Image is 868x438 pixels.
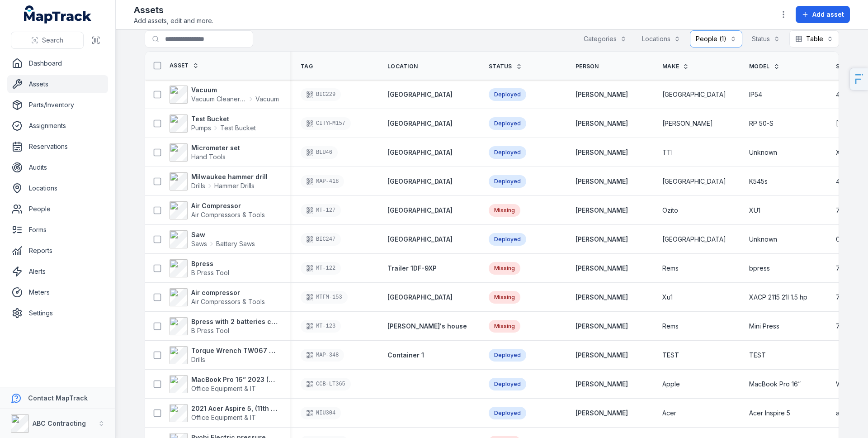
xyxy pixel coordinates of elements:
[576,119,628,128] a: [PERSON_NAME]
[7,200,108,218] a: People
[191,375,279,384] strong: MacBook Pro 16” 2023 (M3 Pro/18GB/512GB)
[170,62,189,69] span: Asset
[191,346,279,355] strong: Torque Wrench TW067 22-112 Nm
[387,235,453,244] a: [GEOGRAPHIC_DATA]
[191,143,240,152] strong: Micrometer set
[301,204,341,217] div: MT-127
[387,177,453,186] a: [GEOGRAPHIC_DATA]
[749,148,777,157] span: Unknown
[576,206,628,215] a: [PERSON_NAME]
[216,239,255,248] span: Battery Saws
[489,291,520,304] div: Missing
[662,322,679,331] span: Rems
[489,63,512,70] span: Status
[7,283,108,301] a: Meters
[576,235,628,244] a: [PERSON_NAME]
[746,30,786,48] button: Status
[7,138,108,156] a: Reservations
[301,63,313,70] span: Tag
[191,211,265,219] span: Air Compressors & Tools
[191,288,265,297] strong: Air compressor
[220,124,256,133] span: Test Bucket
[749,264,770,273] span: bpress
[749,380,801,389] span: MacBook Pro 16”
[662,63,689,70] a: Make
[387,351,424,359] span: Container 1
[7,96,108,114] a: Parts/Inventory
[576,90,628,99] a: [PERSON_NAME]
[387,206,453,214] span: [GEOGRAPHIC_DATA]
[489,320,520,333] div: Missing
[191,239,207,248] span: Saws
[191,230,255,239] strong: Saw
[387,148,453,157] a: [GEOGRAPHIC_DATA]
[191,172,268,181] strong: Milwaukee hammer drill
[191,414,256,421] span: Office Equipment & IT
[749,351,766,360] span: TEST
[301,378,351,390] div: CCB-LT365
[42,36,63,45] span: Search
[301,407,341,419] div: NIU304
[191,298,265,305] span: Air Compressors & Tools
[662,119,713,128] span: [PERSON_NAME]
[576,63,599,70] span: Person
[489,63,522,70] a: Status
[796,6,850,23] button: Add asset
[7,221,108,239] a: Forms
[749,90,762,99] span: IP54
[489,233,526,246] div: Deployed
[7,117,108,135] a: Assignments
[489,117,526,130] div: Deployed
[489,407,526,419] div: Deployed
[749,235,777,244] span: Unknown
[387,264,437,273] a: Trailer 1DF-9XP
[662,235,726,244] span: [GEOGRAPHIC_DATA]
[301,291,348,304] div: MTFM-153
[387,293,453,301] span: [GEOGRAPHIC_DATA]
[576,351,628,360] a: [PERSON_NAME]
[387,177,453,185] span: [GEOGRAPHIC_DATA]
[191,95,246,104] span: Vacuum Cleaners & Blowers
[690,30,742,48] button: People (1)
[387,206,453,215] a: [GEOGRAPHIC_DATA]
[489,349,526,362] div: Deployed
[387,90,453,98] span: [GEOGRAPHIC_DATA]
[489,175,526,188] div: Deployed
[24,5,92,24] a: MapTrack
[191,385,256,392] span: Office Equipment & IT
[387,293,453,302] a: [GEOGRAPHIC_DATA]
[301,233,341,246] div: BIC247
[662,90,726,99] span: [GEOGRAPHIC_DATA]
[576,177,628,186] a: [PERSON_NAME]
[662,177,726,186] span: [GEOGRAPHIC_DATA]
[191,317,279,326] strong: Bpress with 2 batteries charger and 16-32 copper crimp heads
[7,54,108,72] a: Dashboard
[170,346,279,364] a: Torque Wrench TW067 22-112 NmDrills
[301,349,344,362] div: MAP-348
[387,322,467,331] a: [PERSON_NAME]'s house
[789,30,839,48] button: Table
[662,409,676,418] span: Acer
[170,288,265,306] a: Air compressorAir Compressors & Tools
[7,304,108,322] a: Settings
[749,63,770,70] span: Model
[191,124,211,133] span: Pumps
[214,181,255,190] span: Hammer Drills
[662,351,679,360] span: TEST
[191,114,256,124] strong: Test Bucket
[489,204,520,217] div: Missing
[749,206,760,215] span: XU1
[812,10,844,19] span: Add asset
[134,16,213,25] span: Add assets, edit and more.
[170,86,279,104] a: VacuumVacuum Cleaners & BlowersVacuum
[134,4,213,16] h2: Assets
[191,356,205,363] span: Drills
[489,88,526,101] div: Deployed
[7,75,108,93] a: Assets
[191,269,229,276] span: B Press Tool
[489,378,526,390] div: Deployed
